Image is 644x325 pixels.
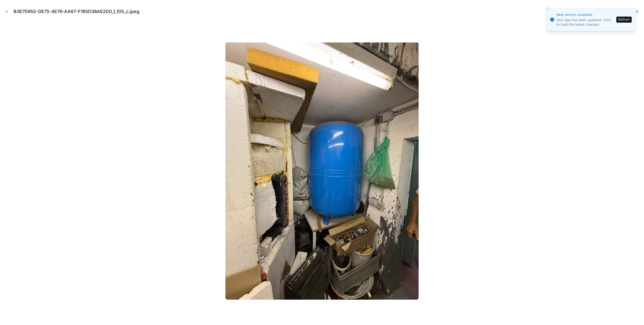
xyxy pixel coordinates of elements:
[545,7,550,12] button: Close toast
[14,8,143,15] div: B3E70955-DE75-4E76-AA67-F165D38AE2D0_1_105_c.jpeg
[4,9,10,14] button: Close modal
[616,17,632,23] button: Refresh
[225,42,419,300] img: B3E70955-DE75-4E76-AA67-F165D38AE2D0_1_105_c.jpeg
[556,12,615,17] div: New version available
[556,18,615,27] div: Your app has been updated. Click to load the latest changes
[633,8,640,15] button: Next file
